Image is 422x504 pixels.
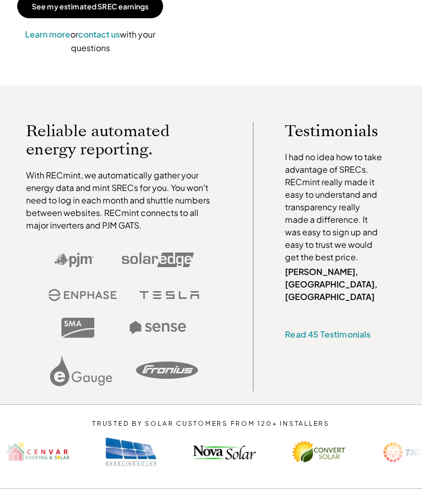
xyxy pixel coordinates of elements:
[32,2,148,11] p: See my estimated SREC earnings
[25,29,70,40] a: Learn more
[78,29,120,40] a: contact us
[26,170,221,232] p: With RECmint, we automatically gather your energy data and mint SRECs for you. You won't need to ...
[285,329,370,340] a: Read 45 Testimonials
[17,28,163,55] p: or with your questions
[285,123,383,141] p: Testimonials
[285,266,383,304] p: [PERSON_NAME], [GEOGRAPHIC_DATA], [GEOGRAPHIC_DATA]
[285,151,383,264] p: I had no idea how to take advantage of SRECs. RECmint really made it easy to understand and trans...
[26,123,221,159] p: Reliable automated energy reporting.
[61,421,362,428] p: TRUSTED BY SOLAR CUSTOMERS FROM 120+ INSTALLERS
